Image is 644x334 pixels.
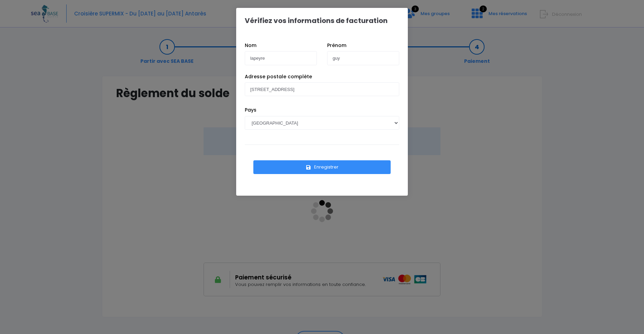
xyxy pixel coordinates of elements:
[245,42,256,49] label: Nom
[245,106,256,114] label: Pays
[245,16,388,25] h1: Vérifiez vos informations de facturation
[327,42,346,49] label: Prénom
[253,160,391,174] button: Enregistrer
[245,73,312,80] label: Adresse postale complète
